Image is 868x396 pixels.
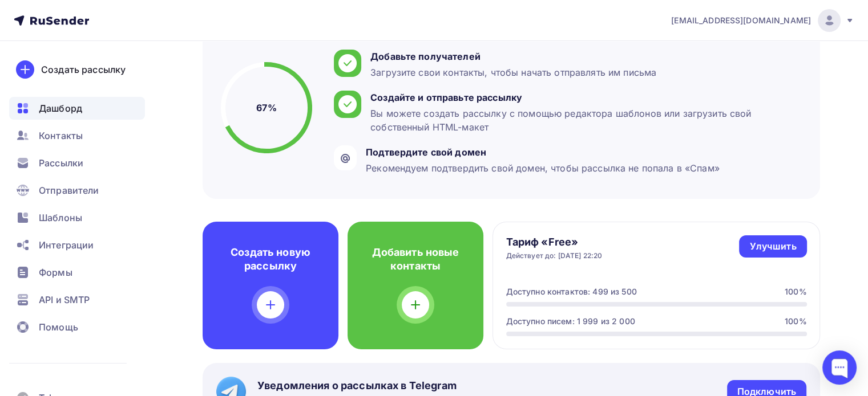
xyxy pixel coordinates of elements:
div: Доступно писем: 1 999 из 2 000 [506,316,635,327]
div: Добавьте получателей [370,50,656,63]
h4: Создать новую рассылку [221,246,320,273]
div: Действует до: [DATE] 22:20 [506,251,603,260]
span: Уведомления о рассылках в Telegram [257,379,577,393]
div: 100% [785,316,807,327]
div: Создать рассылку [41,63,126,76]
div: Доступно контактов: 499 из 500 [506,286,637,297]
div: Подтвердите свой домен [366,145,720,159]
h4: Добавить новые контакты [366,246,465,273]
a: Контакты [9,124,145,147]
span: Отправители [39,183,99,197]
span: Формы [39,266,72,279]
span: API и SMTP [39,293,90,307]
a: Отправители [9,179,145,202]
a: Рассылки [9,152,145,174]
a: [EMAIL_ADDRESS][DOMAIN_NAME] [671,9,854,32]
span: Рассылки [39,156,83,170]
a: Шаблоны [9,206,145,229]
div: Загрузите свои контакты, чтобы начать отправлять им письма [370,66,656,79]
span: Интеграции [39,238,94,252]
a: Дашборд [9,97,145,120]
h4: Тариф «Free» [506,235,603,249]
span: Помощь [39,320,78,334]
div: Рекомендуем подтвердить свой домен, чтобы рассылка не попала в «Спам» [366,161,720,175]
h5: 67% [256,101,276,115]
div: Улучшить [749,240,796,253]
span: Шаблоны [39,211,82,224]
span: Дашборд [39,101,82,115]
span: Контакты [39,129,83,142]
span: [EMAIL_ADDRESS][DOMAIN_NAME] [671,15,811,26]
div: Создайте и отправьте рассылку [370,91,796,104]
a: Формы [9,261,145,284]
div: Вы можете создать рассылку с помощью редактора шаблонов или загрузить свой собственный HTML-макет [370,107,796,134]
div: 100% [785,286,807,297]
